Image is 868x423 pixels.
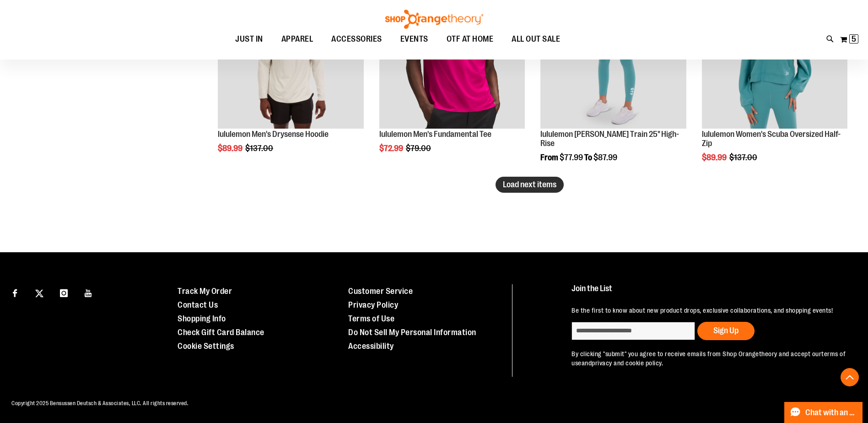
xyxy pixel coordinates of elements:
p: Be the first to know about new product drops, exclusive collaborations, and shopping events! [571,306,847,315]
span: $79.00 [406,144,432,153]
a: Visit our Instagram page [56,284,72,300]
span: $77.99 [560,153,583,162]
span: ALL OUT SALE [512,29,560,49]
span: EVENTS [400,29,428,49]
button: Load next items [496,177,564,193]
span: ACCESSORIES [331,29,382,49]
a: Customer Service [348,287,413,296]
span: $87.99 [593,153,617,162]
a: Cookie Settings [178,342,234,351]
span: $137.00 [245,144,275,153]
span: $89.99 [702,153,728,162]
a: lululemon [PERSON_NAME] Train 25" High-Rise [540,130,679,148]
span: Chat with an Expert [805,408,857,417]
button: Sign Up [697,322,755,340]
span: $137.00 [729,153,759,162]
span: Sign Up [713,326,739,335]
span: $89.99 [218,144,244,153]
img: Shop Orangetheory [384,10,485,29]
input: enter email [571,322,695,340]
a: Terms of Use [348,314,394,323]
span: Load next items [503,180,556,189]
span: APPAREL [281,29,313,49]
span: JUST IN [235,29,263,49]
button: Chat with an Expert [784,402,863,423]
a: Shopping Info [178,314,226,323]
a: Visit our Youtube page [81,284,97,300]
h4: Join the List [571,284,847,301]
a: lululemon Men's Drysense Hoodie [218,130,329,139]
a: Contact Us [178,300,218,309]
img: Twitter [35,289,43,298]
a: Accessibility [348,342,394,351]
span: OTF AT HOME [447,29,494,49]
span: $72.99 [379,144,404,153]
a: Check Gift Card Balance [178,328,264,337]
span: Copyright 2025 Bensussen Deutsch & Associates, LLC. All rights reserved. [11,400,189,407]
a: Visit our X page [32,284,48,300]
button: Back To Top [841,368,859,386]
a: Visit our Facebook page [7,284,23,300]
a: Privacy Policy [348,300,398,309]
span: To [584,153,592,162]
a: terms of use [571,350,846,367]
span: 5 [852,34,856,43]
span: From [540,153,558,162]
a: lululemon Men's Fundamental Tee [379,130,491,139]
a: lululemon Women's Scuba Oversized Half-Zip [702,130,841,148]
p: By clicking "submit" you agree to receive emails from Shop Orangetheory and accept our and [571,349,847,368]
a: Track My Order [178,287,232,296]
a: privacy and cookie policy. [592,359,663,367]
a: Do Not Sell My Personal Information [348,328,476,337]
